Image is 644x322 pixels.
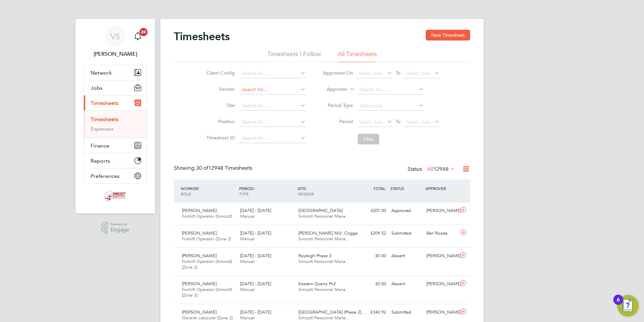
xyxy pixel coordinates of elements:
[204,86,235,92] label: Vendor
[254,186,255,191] span: /
[389,278,424,290] div: Absent
[323,102,353,108] label: Period Type
[296,182,354,200] div: SITE
[84,50,147,58] span: Vicky Sheldrake
[298,208,343,213] span: [GEOGRAPHIC_DATA]
[267,50,321,62] li: Timesheets I Follow
[105,190,126,201] img: simcott-logo-retina.png
[91,126,114,132] a: Expenses
[323,118,353,125] label: Period
[182,236,231,242] span: Forklift Operator (Zone 2)
[358,85,424,95] input: Search for...
[198,186,199,191] span: /
[298,315,350,321] span: Simcott Personnel Mana…
[84,110,147,138] div: Timesheets
[91,173,120,179] span: Preferences
[240,259,255,264] span: Manual
[174,30,230,43] h2: Timesheets
[317,86,347,93] label: Approver
[358,134,379,144] button: Filter
[240,213,255,219] span: Manual
[389,205,424,216] div: Approved
[424,228,459,239] div: Ben Roads
[389,307,424,318] div: Submitted
[181,191,191,196] span: ROLE
[84,80,147,95] button: Jobs
[298,259,350,264] span: Simcott Personnel Mana…
[406,70,430,76] span: Select date
[298,281,336,287] span: Eastern Quarry Ph2
[204,135,235,141] label: Timesheet ID
[297,191,314,196] span: VENDOR
[323,70,353,76] label: Approved On
[240,281,271,287] span: [DATE] - [DATE]
[298,213,350,219] span: Simcott Personnel Mana…
[84,190,147,201] a: Go to home page
[84,96,147,110] button: Timesheets
[240,236,255,242] span: Manual
[298,236,350,242] span: Simcott Personnel Mana…
[84,26,147,58] a: VS[PERSON_NAME]
[204,118,235,125] label: Position
[427,166,455,172] label: All
[424,307,459,318] div: [PERSON_NAME]
[424,278,459,290] div: [PERSON_NAME]
[91,158,110,164] span: Reports
[182,309,217,315] span: [PERSON_NAME]
[240,230,271,236] span: [DATE] - [DATE]
[298,230,362,236] span: [PERSON_NAME] Mill, Cogge…
[298,287,350,292] span: Simcott Personnel Mana…
[239,101,306,111] input: Search for...
[406,119,430,125] span: Select date
[389,250,424,262] div: Absent
[240,309,271,315] span: [DATE] - [DATE]
[179,182,237,200] div: WORKER
[110,221,129,227] span: Powered by
[298,309,367,315] span: [GEOGRAPHIC_DATA] (Phase 2),…
[359,70,383,76] span: Select date
[358,101,424,111] input: Select one
[182,281,217,287] span: [PERSON_NAME]
[424,182,459,194] div: APPROVER
[110,227,129,233] span: Engage
[182,259,232,270] span: Forklift Operator (Simcott) (Zone 2)
[182,230,217,236] span: [PERSON_NAME]
[424,205,459,216] div: [PERSON_NAME]
[373,186,385,191] span: TOTAL
[182,315,233,321] span: General Labourer (Zone 2)
[305,186,307,191] span: /
[394,117,402,126] span: To
[237,182,296,200] div: PERIOD
[91,70,112,76] span: Network
[389,182,424,194] div: STATUS
[239,85,306,95] input: Search for...
[91,85,102,91] span: Jobs
[91,116,119,123] a: Timesheets
[84,65,147,80] button: Network
[239,191,249,196] span: TYPE
[91,142,109,149] span: Finance
[174,165,254,172] div: Showing
[426,30,470,41] button: New Timesheet
[204,70,235,76] label: Client Config
[182,208,217,213] span: [PERSON_NAME]
[131,26,144,47] a: 20
[617,300,620,308] div: 6
[196,165,252,171] span: 12948 Timesheets
[84,138,147,153] button: Finance
[75,19,155,213] nav: Main navigation
[298,253,331,259] span: Rayleigh Phase 3
[354,278,389,290] div: £0.00
[182,287,232,298] span: Forklift Operator (Simcott) (Zone 3)
[204,102,235,108] label: Site
[408,165,457,174] div: Status
[424,250,459,262] div: [PERSON_NAME]
[354,250,389,262] div: £0.00
[84,153,147,168] button: Reports
[239,69,306,78] input: Search for...
[101,221,130,234] a: Powered byEngage
[617,295,639,317] button: Open Resource Center, 6 new notifications
[354,205,389,216] div: £207.00
[182,253,217,259] span: [PERSON_NAME]
[196,165,208,171] span: 30 of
